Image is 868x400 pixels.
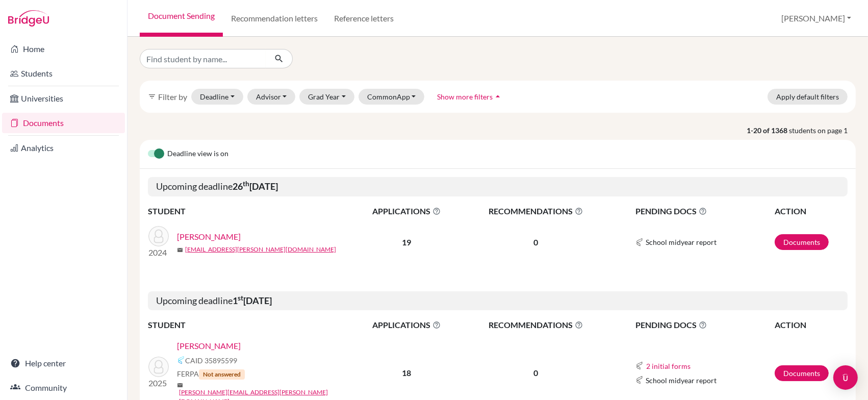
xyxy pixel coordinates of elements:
[789,125,856,136] span: students on page 1
[140,49,266,68] input: Find student by name...
[167,148,228,160] span: Deadline view is on
[2,39,125,59] a: Home
[191,89,243,105] button: Deadline
[148,377,169,389] p: 2025
[247,89,296,105] button: Advisor
[2,353,125,373] a: Help center
[243,180,249,188] sup: th
[462,367,610,379] p: 0
[635,238,644,246] img: Common App logo
[359,89,425,105] button: CommonApp
[148,291,848,311] h5: Upcoming deadline
[2,113,125,133] a: Documents
[462,205,610,217] span: RECOMMENDATIONS
[185,355,237,366] span: CAID 35895599
[233,181,278,192] b: 26 [DATE]
[233,295,272,306] b: 1 [DATE]
[185,245,336,254] a: [EMAIL_ADDRESS][PERSON_NAME][DOMAIN_NAME]
[8,10,49,27] img: Bridge-U
[646,360,691,372] button: 2 initial forms
[747,125,789,136] strong: 1-20 of 1368
[352,205,461,217] span: APPLICATIONS
[199,369,245,380] span: Not answered
[2,88,125,109] a: Universities
[2,378,125,398] a: Community
[428,89,512,105] button: Show more filtersarrow_drop_up
[352,319,461,331] span: APPLICATIONS
[148,177,848,196] h5: Upcoming deadline
[775,234,829,250] a: Documents
[462,319,610,331] span: RECOMMENDATIONS
[774,318,848,332] th: ACTION
[635,362,644,370] img: Common App logo
[177,382,183,388] span: mail
[493,91,503,102] i: arrow_drop_up
[148,92,156,101] i: filter_list
[777,9,856,28] button: [PERSON_NAME]
[177,231,241,243] a: [PERSON_NAME]
[635,319,774,331] span: PENDING DOCS
[774,205,848,218] th: ACTION
[177,368,245,380] span: FERPA
[646,237,717,247] span: School midyear report
[833,365,858,390] div: Open Intercom Messenger
[148,205,352,218] th: STUDENT
[437,92,493,101] span: Show more filters
[646,375,717,386] span: School midyear report
[148,226,169,246] img: Chacko, Amit Kochackan
[635,376,644,384] img: Common App logo
[148,246,169,259] p: 2024
[177,356,185,364] img: Common App logo
[402,368,411,378] b: 18
[177,247,183,253] span: mail
[2,63,125,84] a: Students
[177,340,241,352] a: [PERSON_NAME]
[768,89,848,105] button: Apply default filters
[148,318,352,332] th: STUDENT
[238,294,243,302] sup: st
[462,236,610,248] p: 0
[158,92,187,102] span: Filter by
[775,365,829,381] a: Documents
[402,237,411,247] b: 19
[635,205,774,217] span: PENDING DOCS
[299,89,354,105] button: Grad Year
[148,357,169,377] img: Bhesania, Aryav
[2,138,125,158] a: Analytics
